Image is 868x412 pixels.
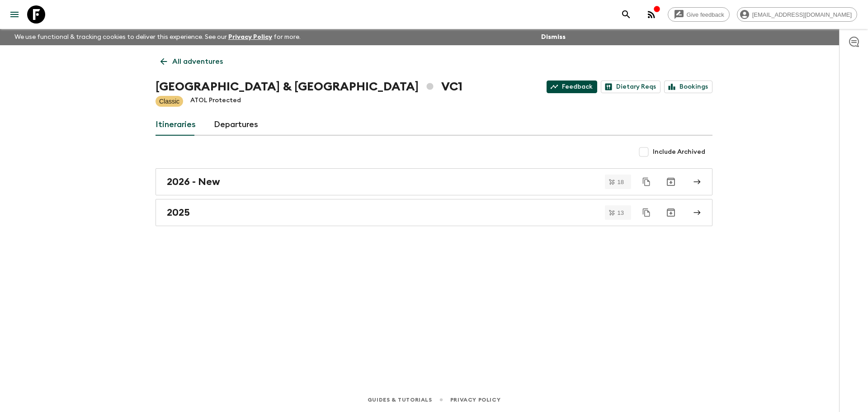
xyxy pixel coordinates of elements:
[539,31,568,43] button: Dismiss
[11,29,304,45] p: We use functional & tracking cookies to deliver this experience. See our for more.
[214,114,258,136] a: Departures
[668,7,730,22] a: Give feedback
[190,96,241,107] p: ATOL Protected
[159,97,179,106] p: Classic
[368,395,432,405] a: Guides & Tutorials
[547,81,597,93] a: Feedback
[664,81,712,93] a: Bookings
[638,204,655,221] button: Duplicate
[617,5,635,24] button: search adventures
[156,78,462,96] h1: [GEOGRAPHIC_DATA] & [GEOGRAPHIC_DATA] VC1
[662,204,680,222] button: Archive
[156,168,712,195] a: 2026 - New
[662,173,680,191] button: Archive
[747,11,857,18] span: [EMAIL_ADDRESS][DOMAIN_NAME]
[167,176,220,188] h2: 2026 - New
[5,5,24,24] button: menu
[156,114,196,136] a: Itineraries
[450,395,500,405] a: Privacy Policy
[612,210,629,216] span: 13
[172,56,223,67] p: All adventures
[682,11,729,18] span: Give feedback
[737,7,857,22] div: [EMAIL_ADDRESS][DOMAIN_NAME]
[638,174,655,190] button: Duplicate
[156,199,712,226] a: 2025
[156,52,228,71] a: All adventures
[601,81,660,93] a: Dietary Reqs
[653,147,705,156] span: Include Archived
[612,179,629,185] span: 18
[167,207,190,218] h2: 2025
[228,34,272,40] a: Privacy Policy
